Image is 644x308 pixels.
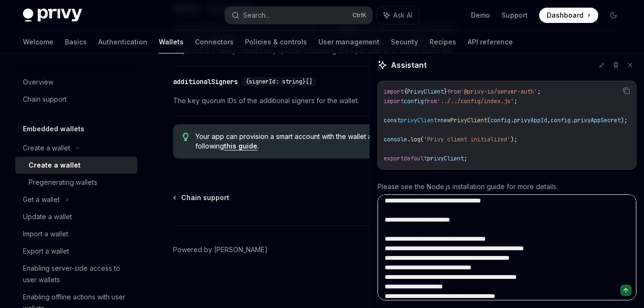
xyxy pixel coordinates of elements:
[23,9,82,22] img: dark logo
[352,11,367,19] span: Ctrl K
[621,117,627,124] span: );
[468,31,513,53] a: API reference
[23,94,67,105] div: Chain support
[378,181,636,192] p: Please see the Node.js installation guide for more details.
[318,31,379,53] a: User management
[514,97,517,105] span: ;
[174,193,229,202] a: Chain support
[384,136,407,143] span: console
[23,263,132,286] div: Enabling server-side access to user wallets
[15,208,137,225] a: Update a wallet
[15,225,137,243] a: Import a wallet
[173,95,459,106] span: The key quorum IDs of the additional signers for the wallet.
[29,159,81,171] div: Create a wallet
[23,76,53,88] div: Overview
[391,31,418,53] a: Security
[23,123,84,135] h5: Embedded wallets
[195,31,234,53] a: Connectors
[407,88,444,96] span: PrivyClient
[15,74,137,91] a: Overview
[606,8,621,23] button: Toggle dark mode
[547,11,583,20] span: Dashboard
[23,142,70,154] div: Create a wallet
[243,10,270,21] div: Search...
[464,155,467,162] span: ;
[384,97,404,105] span: import
[384,117,400,124] span: const
[444,88,447,96] span: }
[23,31,53,53] a: Welcome
[245,31,307,53] a: Policies & controls
[23,194,60,205] div: Get a wallet
[447,88,460,96] span: from
[537,88,541,96] span: ;
[195,132,450,151] span: Your app can provision a smart account with the wallet as a signer by following .
[574,117,621,124] span: privyAppSecret
[15,91,137,108] a: Chain support
[437,97,514,105] span: '../../config/index.js'
[15,157,137,174] a: Create a wallet
[404,97,424,105] span: config
[450,117,487,124] span: PrivyClient
[15,243,137,260] a: Export a wallet
[437,117,440,124] span: =
[391,59,427,71] span: Assistant
[404,155,427,162] span: default
[420,136,424,143] span: (
[424,97,437,105] span: from
[245,78,312,85] span: {signerId: string}[]
[571,117,574,124] span: .
[183,133,189,141] svg: Tip
[225,7,373,24] button: Search...CtrlK
[620,85,633,97] button: Copy the contents from the code block
[620,285,632,296] button: Send message
[491,117,511,124] span: config
[511,117,514,124] span: .
[15,174,137,191] a: Pregenerating wallets
[384,88,404,96] span: import
[429,31,456,53] a: Recipes
[460,88,537,96] span: '@privy-io/server-auth'
[224,142,257,150] a: this guide
[404,88,407,96] span: {
[173,245,267,255] a: Powered by [PERSON_NAME]
[23,228,68,240] div: Import a wallet
[65,31,87,53] a: Basics
[407,136,410,143] span: .
[424,136,511,143] span: 'Privy client initialized'
[551,117,571,124] span: config
[427,155,464,162] span: privyClient
[23,245,69,257] div: Export a wallet
[384,155,404,162] span: export
[98,31,147,53] a: Authentication
[514,117,547,124] span: privyAppId
[471,11,490,20] a: Demo
[159,31,184,53] a: Wallets
[511,136,517,143] span: );
[181,193,229,202] span: Chain support
[501,11,528,20] a: Support
[23,211,72,223] div: Update a wallet
[173,77,238,86] div: additionalSigners
[440,117,450,124] span: new
[393,11,412,20] span: Ask AI
[410,136,420,143] span: log
[487,117,491,124] span: (
[29,177,97,188] div: Pregenerating wallets
[377,7,419,24] button: Ask AI
[400,117,437,124] span: privyClient
[547,117,551,124] span: ,
[15,260,137,288] a: Enabling server-side access to user wallets
[539,8,598,23] a: Dashboard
